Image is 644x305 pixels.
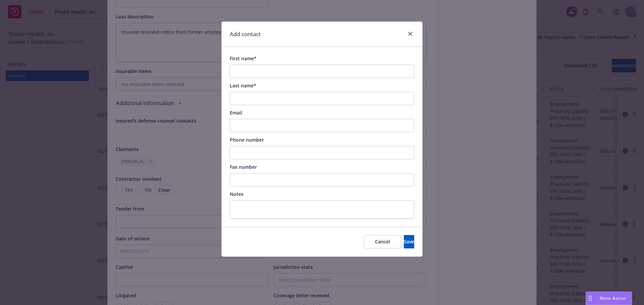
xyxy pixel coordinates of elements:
[230,164,257,170] span: Fax number
[230,30,261,39] h1: Add contact
[404,238,414,245] span: Save
[586,292,594,305] div: Drag to move
[230,55,257,62] span: First name*
[230,137,264,143] span: Phone number
[600,295,626,301] span: Nova Assist
[406,30,414,38] a: close
[230,82,256,89] span: Last name*
[364,235,401,248] button: Cancel
[230,109,242,116] span: Email
[586,292,632,305] button: Nova Assist
[404,235,414,248] button: Save
[230,191,244,197] span: Notes
[375,238,390,245] span: Cancel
